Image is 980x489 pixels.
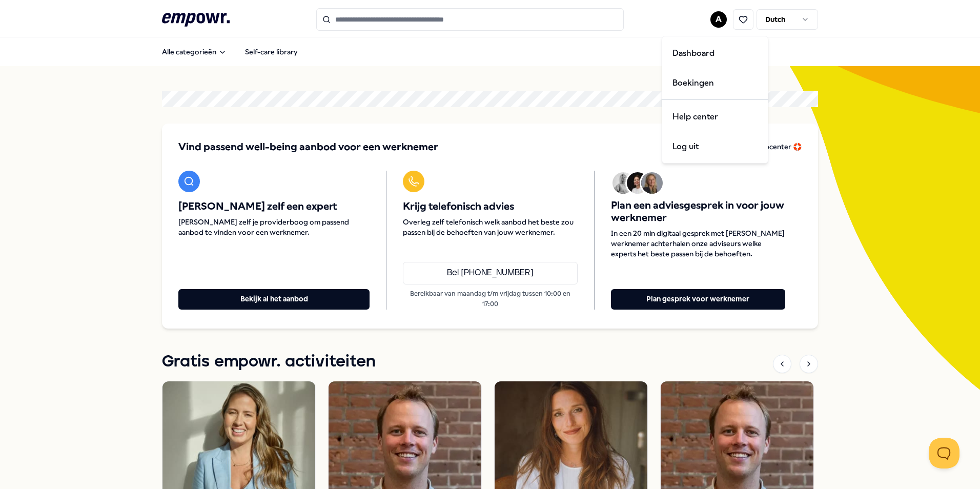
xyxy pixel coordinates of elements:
a: Dashboard [664,38,766,68]
a: Boekingen [664,68,766,98]
a: Help center [664,102,766,132]
div: Log uit [664,132,766,161]
div: A [662,36,768,164]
